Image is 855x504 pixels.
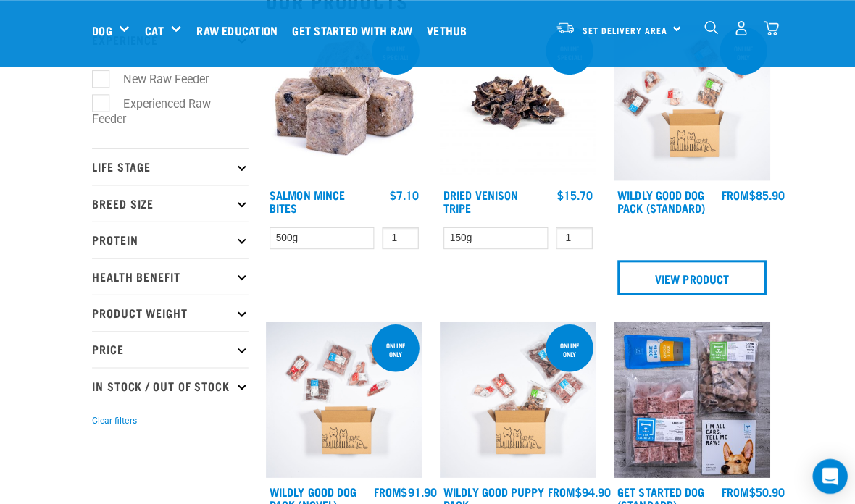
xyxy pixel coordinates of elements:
img: Dog 0 2sec [609,24,764,179]
div: Online Only [541,332,588,362]
p: In Stock / Out Of Stock [91,364,246,400]
a: Dried Venison Tripe [440,189,514,209]
span: FROM [543,484,570,490]
img: 1141 Salmon Mince 01 [264,24,419,179]
div: $7.10 [386,186,415,199]
a: View Product [612,258,760,293]
span: FROM [716,484,743,490]
span: FROM [716,189,743,196]
p: Protein [91,219,246,256]
button: Clear filters [91,411,135,424]
p: Product Weight [91,292,246,328]
a: Salmon Mince Bites [267,189,342,209]
p: Breed Size [91,183,246,219]
img: home-icon@2x.png [757,20,772,35]
div: $15.70 [552,186,588,199]
div: Open Intercom Messenger [806,455,841,490]
p: Life Stage [91,147,246,183]
a: Wildly Good Dog Pack (Novel) [267,484,354,503]
img: home-icon-1@2x.png [698,20,712,34]
a: Vethub [420,1,474,59]
p: Price [91,328,246,364]
img: NSP Dog Standard Update [609,319,764,474]
label: Experienced Raw Feeder [91,93,209,127]
div: $50.90 [716,481,778,494]
div: $85.90 [716,186,778,199]
div: Online Only [369,332,416,362]
a: Dog [91,21,111,38]
span: FROM [371,484,398,490]
a: Wildly Good Dog Pack (Standard) [612,189,699,209]
p: Health Benefit [91,256,246,292]
input: 1 [379,225,415,248]
a: Cat [143,21,162,38]
div: $91.90 [371,481,433,494]
img: Dried Vension Tripe 1691 [436,24,591,179]
img: Puppy 0 2sec [436,319,591,474]
input: 1 [551,225,588,248]
a: Raw Education [191,1,286,59]
a: Get started with Raw [286,1,420,59]
a: Wildly Good Puppy Pack [440,484,540,503]
label: New Raw Feeder [99,70,213,88]
div: $94.90 [543,481,606,494]
a: Get Started Dog (Standard) [612,484,698,503]
img: van-moving.png [551,21,570,34]
img: Dog Novel 0 2sec [264,319,419,474]
img: user.png [727,20,743,35]
span: Set Delivery Area [577,27,662,32]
